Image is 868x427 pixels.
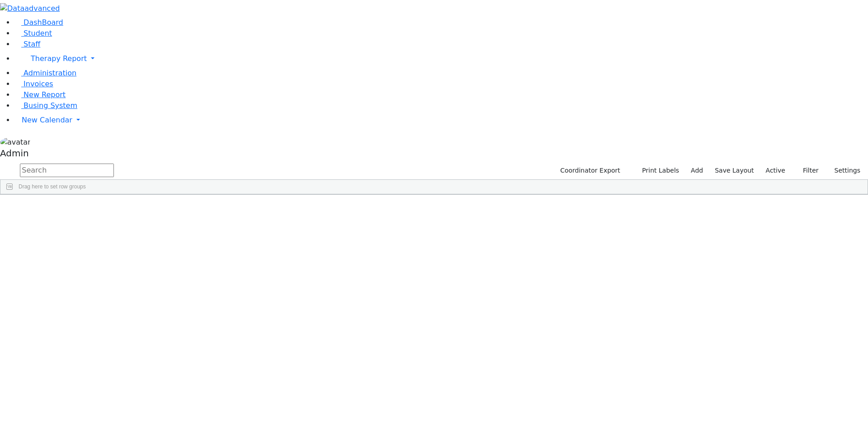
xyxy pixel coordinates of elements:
a: Student [14,29,52,38]
a: Administration [14,69,76,77]
span: DashBoard [24,18,63,27]
span: Drag here to set row groups [19,183,86,190]
a: DashBoard [14,18,63,27]
span: Invoices [24,80,53,88]
label: Active [762,164,789,178]
button: Filter [791,164,823,178]
span: Student [24,29,52,38]
a: Add [687,164,707,178]
span: New Calendar [22,116,72,124]
a: Therapy Report [14,50,868,68]
a: Staff [14,40,40,48]
button: Coordinator Export [554,164,624,178]
a: Busing System [14,101,77,110]
a: Invoices [14,80,53,88]
span: Staff [24,40,40,48]
input: Search [20,164,114,177]
span: Busing System [24,101,77,110]
span: New Report [24,90,66,99]
a: New Calendar [14,111,868,129]
a: New Report [14,90,66,99]
button: Settings [823,164,864,178]
span: Therapy Report [31,54,87,63]
span: Administration [24,69,76,77]
button: Print Labels [632,164,683,178]
button: Save Layout [711,164,758,178]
